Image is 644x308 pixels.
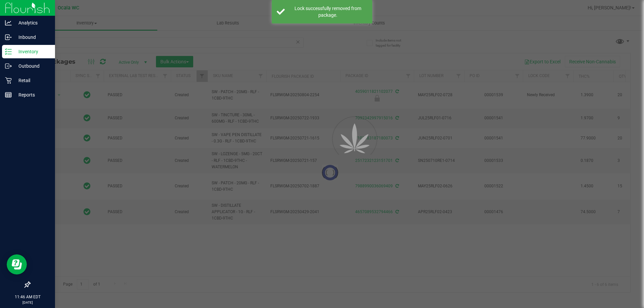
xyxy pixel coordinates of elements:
[5,19,12,26] inline-svg: Analytics
[12,62,52,70] p: Outbound
[3,300,52,305] p: [DATE]
[5,63,12,69] inline-svg: Outbound
[12,19,52,27] p: Analytics
[12,91,52,99] p: Reports
[12,76,52,84] p: Retail
[288,5,367,18] div: Lock successfully removed from package.
[5,48,12,55] inline-svg: Inventory
[5,91,12,98] inline-svg: Reports
[5,34,12,41] inline-svg: Inbound
[12,33,52,41] p: Inbound
[7,254,27,274] iframe: Resource center
[3,294,52,300] p: 11:46 AM EDT
[12,48,52,56] p: Inventory
[5,77,12,84] inline-svg: Retail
